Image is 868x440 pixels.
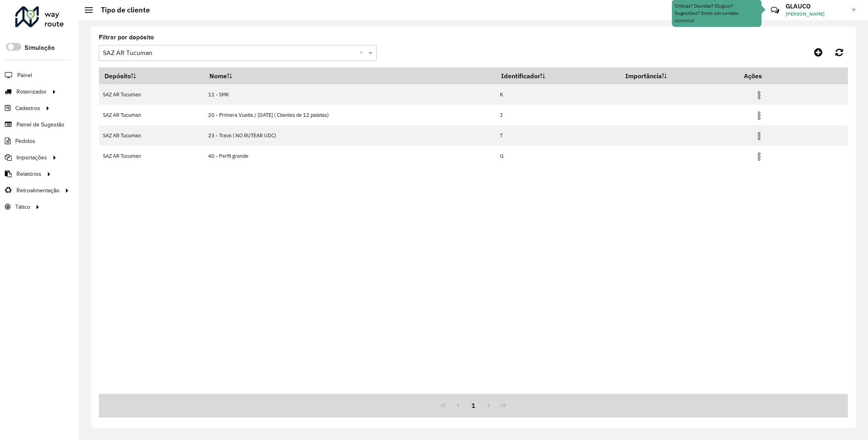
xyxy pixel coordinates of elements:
[620,67,738,84] th: Importância
[496,84,620,105] td: K
[786,10,846,18] span: [PERSON_NAME]
[204,84,495,105] td: 11 - SMK
[204,146,495,166] td: 40 - Perfil grande
[99,125,204,146] td: SAZ AR Tucuman
[99,105,204,125] td: SAZ AR Tucuman
[99,67,204,84] th: Depósito
[204,125,495,146] td: 23 - Trava ( NO RUTEAR UDC)
[15,203,30,211] span: Tático
[99,84,204,105] td: SAZ AR Tucuman
[25,43,55,53] label: Simulação
[466,398,481,413] button: 1
[16,120,64,129] span: Painel de Sugestão
[496,125,620,146] td: T
[16,170,41,178] span: Relatórios
[204,67,495,84] th: Nome
[786,2,846,10] h3: GLAUCO
[738,67,786,84] th: Ações
[360,48,366,58] span: Clear all
[766,2,784,19] a: Contato Rápido
[496,146,620,166] td: G
[204,105,495,125] td: 20 - Primera Vuelta / [DATE] ( Clientes de 12 paletas)
[99,33,154,42] label: Filtrar por depósito
[15,104,40,112] span: Cadastros
[16,153,47,162] span: Importações
[16,186,59,195] span: Retroalimentação
[496,67,620,84] th: Identificador
[17,71,32,79] span: Painel
[93,6,150,14] h2: Tipo de cliente
[16,88,47,96] span: Roteirizador
[15,137,35,145] span: Pedidos
[99,146,204,166] td: SAZ AR Tucuman
[496,105,620,125] td: J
